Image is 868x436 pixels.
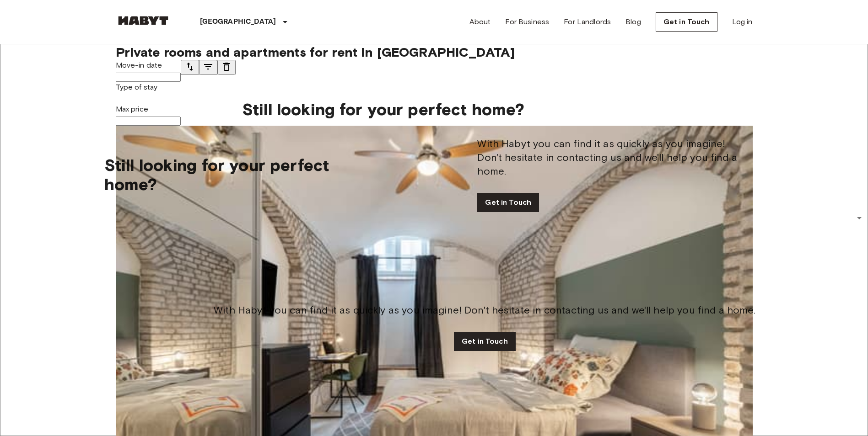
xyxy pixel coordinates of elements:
a: Get in Touch [656,12,717,32]
img: Habyt [116,16,171,25]
span: With Habyt you can find it as quickly as you imagine! Don't hesitate in contacting us and we'll h... [214,303,756,317]
a: Log in [732,16,753,27]
span: Still looking for your perfect home? [242,100,524,119]
a: For Landlords [564,16,611,27]
a: Get in Touch [454,332,516,351]
a: About [469,16,491,27]
a: Blog [625,16,641,27]
a: For Business [505,16,549,27]
p: [GEOGRAPHIC_DATA] [200,16,276,27]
